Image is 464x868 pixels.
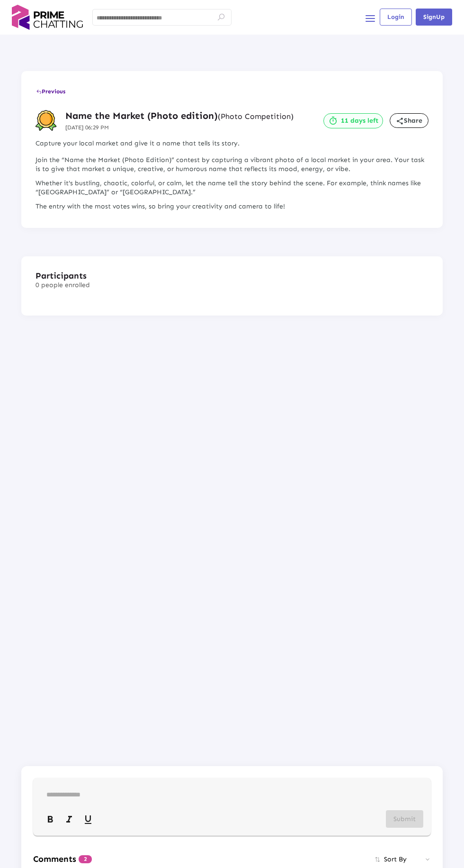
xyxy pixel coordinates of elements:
img: timer.svg [328,116,338,126]
small: (Photo Competition) [218,112,294,121]
span: Login [387,13,404,20]
p: Capture your local market and give it a name that tells its story. [36,139,428,148]
button: Login [380,9,412,26]
mat-icon: format_underlined [82,814,94,825]
button: Share [390,113,428,128]
img: icon [374,857,381,862]
h3: Participants [36,271,90,281]
img: logo [12,5,83,30]
span: 2 [79,855,92,863]
button: SignUp [416,9,452,26]
button: Submit [386,810,423,828]
p: [DATE] 06:29 PM [65,123,294,132]
img: competition-badge.svg [36,110,57,131]
span: Share [396,117,422,125]
img: h-menu.svg [366,15,375,22]
mat-icon: format_italic [63,814,75,825]
span: 11 days left [341,117,378,125]
span: SignUp [423,13,445,20]
p: Comments [33,853,92,866]
mat-icon: format_bold [45,814,56,825]
p: 0 people enrolled [36,281,90,289]
span: Submit [393,815,416,823]
p: Join the “Name the Market (Photo Edition)” contest by capturing a vibrant photo of a local market... [36,155,428,174]
button: Previous [36,83,66,100]
span: Sort By [384,855,407,863]
mat-icon: share [396,117,404,125]
h3: Name the Market (Photo edition) [65,109,294,122]
p: The entry with the most votes wins, so bring your creativity and camera to life! [36,202,428,211]
p: Whether it's bustling, chaotic, colorful, or calm, let the name tell the story behind the scene. ... [36,179,428,197]
span: Previous [36,88,65,95]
